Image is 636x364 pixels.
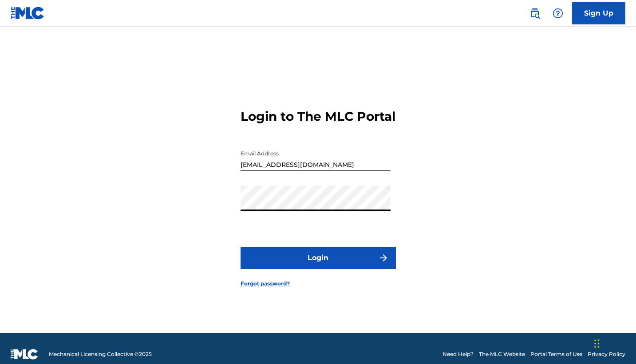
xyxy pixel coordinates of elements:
a: Sign Up [572,2,625,24]
a: Public Search [526,4,544,22]
a: Portal Terms of Use [530,350,582,358]
img: search [529,8,540,19]
img: f7272a7cc735f4ea7f67.svg [378,253,389,263]
div: Help [549,4,567,22]
div: Drag [594,330,600,357]
a: The MLC Website [479,350,525,358]
img: MLC Logo [11,7,45,20]
a: Need Help? [442,350,474,358]
iframe: Chat Widget [592,321,636,364]
a: Privacy Policy [588,350,625,358]
h3: Login to The MLC Portal [241,109,395,124]
img: logo [11,349,38,360]
img: help [553,8,563,19]
a: Forgot password? [241,280,290,288]
button: Login [241,247,396,269]
span: Mechanical Licensing Collective © 2025 [49,350,152,358]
